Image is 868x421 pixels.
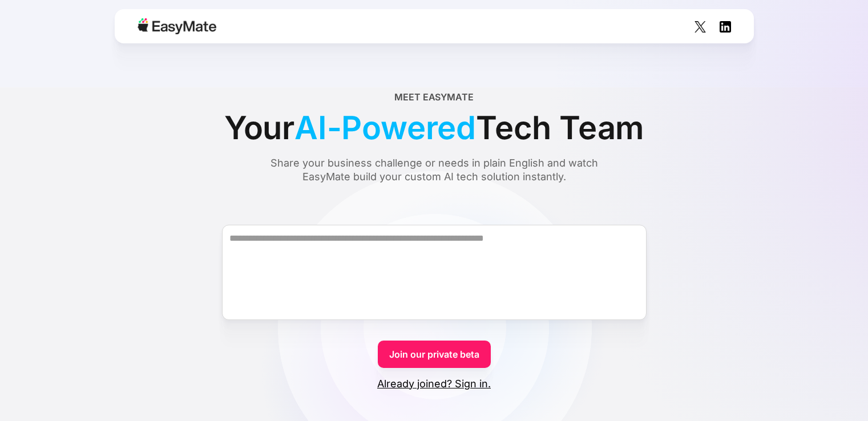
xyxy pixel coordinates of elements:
div: Your [224,104,644,152]
a: Join our private beta [378,341,491,368]
form: Form [27,204,841,391]
a: Already joined? Sign in. [377,377,491,391]
img: Easymate logo [138,18,216,34]
img: Social Icon [720,21,731,33]
img: Social Icon [695,21,706,33]
div: Share your business challenge or needs in plain English and watch EasyMate build your custom AI t... [249,156,620,184]
span: Tech Team [476,104,644,152]
span: AI-Powered [294,104,476,152]
div: Meet EasyMate [394,90,474,104]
